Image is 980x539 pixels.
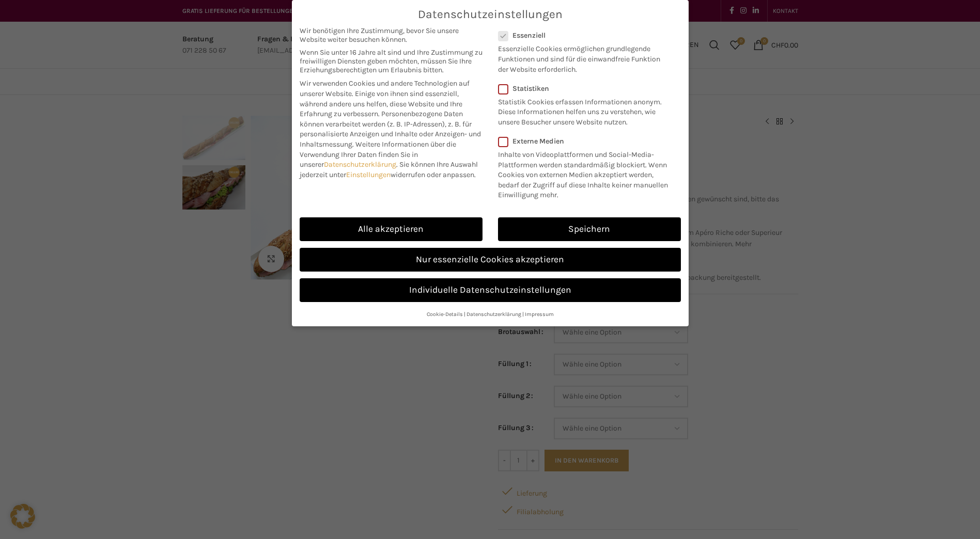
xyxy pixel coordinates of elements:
label: Essenziell [498,31,667,40]
span: Personenbezogene Daten können verarbeitet werden (z. B. IP-Adressen), z. B. für personalisierte A... [300,109,481,149]
p: Statistik Cookies erfassen Informationen anonym. Diese Informationen helfen uns zu verstehen, wie... [498,93,667,128]
label: Externe Medien [498,137,674,146]
a: Speichern [498,217,681,241]
span: Datenschutzeinstellungen [418,8,563,21]
span: Sie können Ihre Auswahl jederzeit unter widerrufen oder anpassen. [300,160,478,179]
span: Wir benötigen Ihre Zustimmung, bevor Sie unsere Website weiter besuchen können. [300,26,483,44]
a: Einstellungen [346,170,391,179]
span: Wenn Sie unter 16 Jahre alt sind und Ihre Zustimmung zu freiwilligen Diensten geben möchten, müss... [300,48,483,74]
a: Datenschutzerklärung [324,160,396,169]
a: Nur essenzielle Cookies akzeptieren [300,248,681,272]
p: Essenzielle Cookies ermöglichen grundlegende Funktionen und sind für die einwandfreie Funktion de... [498,40,667,74]
label: Statistiken [498,84,667,93]
a: Individuelle Datenschutzeinstellungen [300,278,681,302]
span: Weitere Informationen über die Verwendung Ihrer Daten finden Sie in unserer . [300,140,456,169]
span: Wir verwenden Cookies und andere Technologien auf unserer Website. Einige von ihnen sind essenzie... [300,79,470,118]
a: Impressum [525,311,554,318]
p: Inhalte von Videoplattformen und Social-Media-Plattformen werden standardmäßig blockiert. Wenn Co... [498,146,674,200]
a: Datenschutzerklärung [466,311,521,318]
a: Cookie-Details [427,311,463,318]
a: Alle akzeptieren [300,217,483,241]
